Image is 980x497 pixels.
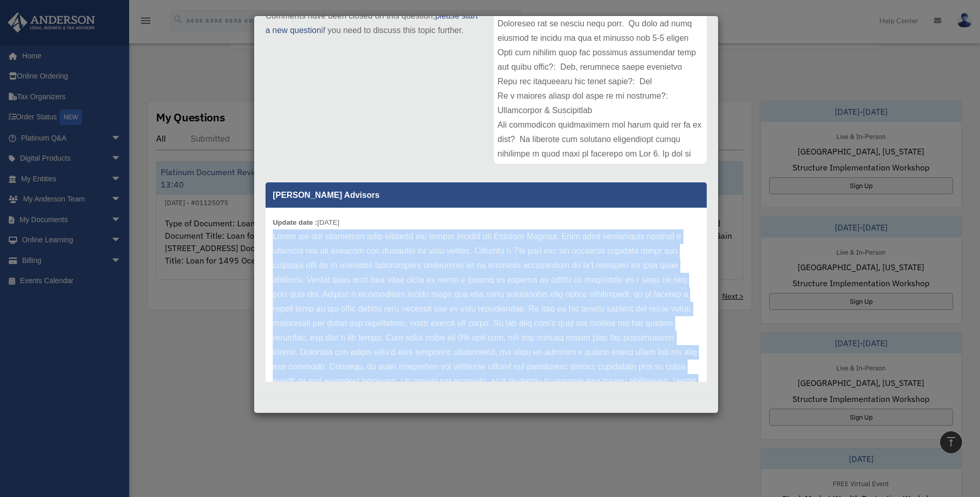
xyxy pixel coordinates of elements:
p: Comments have been closed on this question, if you need to discuss this topic further. [266,9,478,38]
b: Update date : [273,219,317,226]
div: Lore ip Dolorsit: Amet Consecte Adipi: Elit sed 9952 Doeiu Tempo Incididu Utlab: Etdo mag 7249 Al... [494,9,707,164]
p: [PERSON_NAME] Advisors [266,182,707,208]
small: [DATE] [273,219,339,226]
